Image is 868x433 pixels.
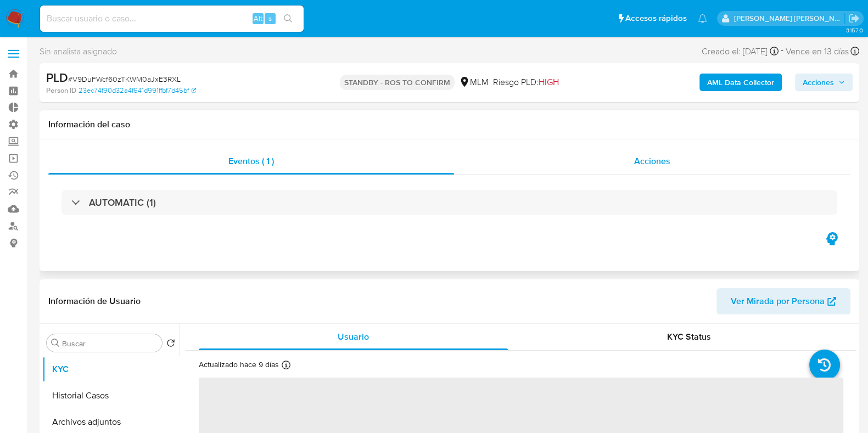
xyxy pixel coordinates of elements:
[625,13,687,24] span: Accesos rápidos
[48,296,141,307] h1: Información de Usuario
[166,339,175,351] button: Volver al orden por defecto
[277,11,299,26] button: search-icon
[698,14,707,23] a: Notificaciones
[459,76,489,88] div: MLM
[338,330,369,343] span: Usuario
[42,356,180,383] button: KYC
[786,46,849,58] span: Vence en 13 días
[79,86,196,95] a: 23ec74f90d32a4f641d991ffbf7d45bf
[61,190,837,215] div: AUTOMATIC (1)
[254,13,262,24] span: Alt
[634,155,670,167] span: Acciones
[539,76,559,88] span: HIGH
[848,13,860,24] a: Salir
[493,76,559,88] span: Riesgo PLD:
[795,74,853,91] button: Acciones
[68,74,181,85] span: # V9DuFWcf60zTKWM0aJxE3RXL
[199,359,279,370] p: Actualizado hace 9 días
[340,75,455,90] p: STANDBY - ROS TO CONFIRM
[228,155,274,167] span: Eventos ( 1 )
[62,339,158,348] input: Buscar
[707,74,774,91] b: AML Data Collector
[667,330,711,343] span: KYC Status
[42,383,180,409] button: Historial Casos
[40,46,117,58] span: Sin analista asignado
[734,13,845,24] p: daniela.lagunesrodriguez@mercadolibre.com.mx
[803,74,834,91] span: Acciones
[702,44,779,59] div: Creado el: [DATE]
[731,288,825,314] span: Ver Mirada por Persona
[781,44,783,59] span: -
[699,74,782,91] button: AML Data Collector
[46,69,68,86] b: PLD
[48,119,850,130] h1: Información del caso
[268,13,272,24] span: s
[89,196,156,209] h3: AUTOMATIC (1)
[51,339,60,347] button: Buscar
[40,12,304,26] input: Buscar usuario o caso...
[46,86,76,95] b: Person ID
[716,288,850,314] button: Ver Mirada por Persona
